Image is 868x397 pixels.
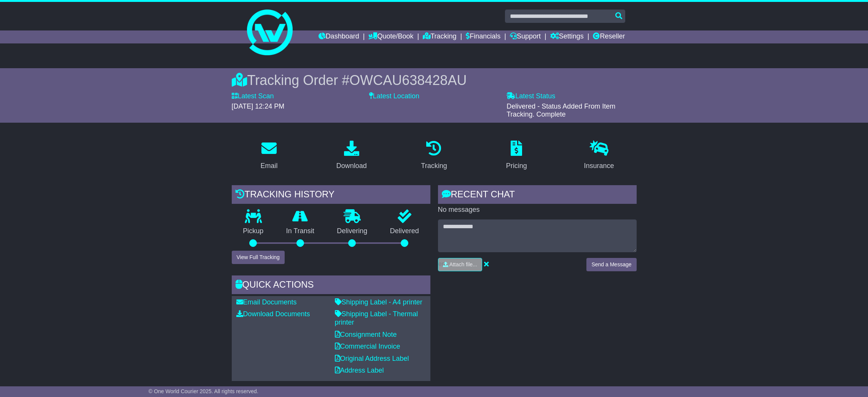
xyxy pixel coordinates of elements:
[335,343,400,350] a: Commercial Invoice
[336,161,367,171] div: Download
[232,72,637,88] div: Tracking Order #
[438,206,637,214] p: No messages
[584,161,614,171] div: Insurance
[335,310,418,326] a: Shipping Label - Thermal printer
[319,30,359,43] a: Dashboard
[369,92,419,101] label: Latest Location
[466,30,500,43] a: Financials
[579,138,619,174] a: Insurance
[379,227,430,235] p: Delivered
[232,251,285,264] button: View Full Tracking
[236,310,310,318] a: Download Documents
[593,30,625,43] a: Reseller
[416,138,452,174] a: Tracking
[501,138,532,174] a: Pricing
[335,367,384,374] a: Address Label
[421,161,447,171] div: Tracking
[438,185,637,206] div: RECENT CHAT
[236,298,297,306] a: Email Documents
[368,30,413,43] a: Quote/Book
[232,227,275,235] p: Pickup
[148,388,258,394] span: © One World Courier 2025. All rights reserved.
[349,72,467,88] span: OWCAU638428AU
[260,161,277,171] div: Email
[335,355,409,362] a: Original Address Label
[331,138,372,174] a: Download
[510,30,541,43] a: Support
[335,331,397,338] a: Consignment Note
[232,102,285,110] span: [DATE] 12:24 PM
[506,102,615,118] span: Delivered - Status Added From Item Tracking. Complete
[335,298,422,306] a: Shipping Label - A4 printer
[232,275,430,296] div: Quick Actions
[550,30,584,43] a: Settings
[326,227,379,235] p: Delivering
[506,92,555,101] label: Latest Status
[423,30,456,43] a: Tracking
[506,161,527,171] div: Pricing
[275,227,326,235] p: In Transit
[232,185,430,206] div: Tracking history
[232,92,274,101] label: Latest Scan
[586,258,636,271] button: Send a Message
[255,138,282,174] a: Email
